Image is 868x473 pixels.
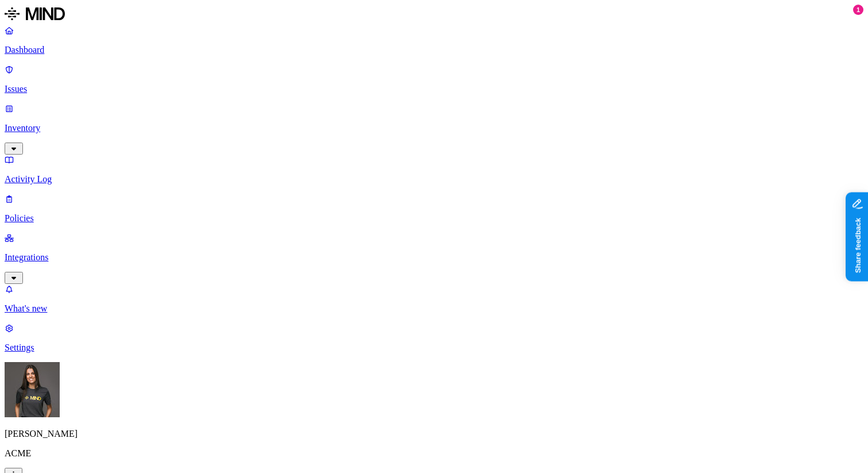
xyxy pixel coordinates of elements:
[5,233,863,282] a: Integrations
[5,123,863,133] p: Inventory
[5,103,863,153] a: Inventory
[5,194,863,224] a: Policies
[5,25,863,55] a: Dashboard
[5,84,863,94] p: Issues
[5,64,863,94] a: Issues
[5,5,863,25] a: MIND
[5,343,863,353] p: Settings
[5,174,863,184] p: Activity Log
[5,213,863,224] p: Policies
[853,5,863,15] div: 1
[5,284,863,314] a: What's new
[5,303,863,314] p: What's new
[5,362,60,417] img: Gal Cohen
[5,5,65,23] img: MIND
[5,252,863,263] p: Integrations
[5,448,863,459] p: ACME
[5,45,863,55] p: Dashboard
[5,155,863,184] a: Activity Log
[5,323,863,353] a: Settings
